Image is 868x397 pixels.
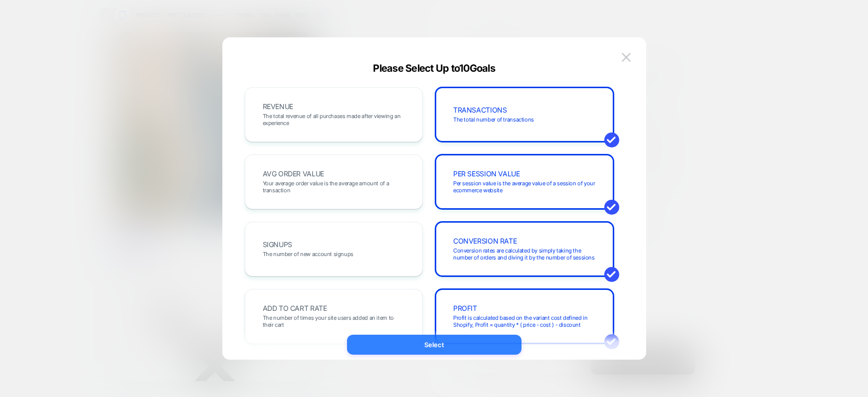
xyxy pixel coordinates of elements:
span: Profit is calculated based on the variant cost defined in Shopify, Profit = quantity * ( price - ... [453,314,596,328]
span: Conversion rates are calculated by simply taking the number of orders and diving it by the number... [453,247,596,261]
span: CONVERSION RATE [453,238,517,245]
span: Search [18,226,39,233]
span: TRANSACTIONS [453,107,507,114]
span: PROFIT [453,305,477,312]
span: PER SESSION VALUE [453,170,520,177]
span: Please Select Up to 10 Goals [373,62,495,74]
span: Per session value is the average value of a session of your ecommerce website [453,180,596,194]
img: close [622,53,631,61]
span: The total number of transactions [453,116,534,123]
button: Select [347,335,521,355]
